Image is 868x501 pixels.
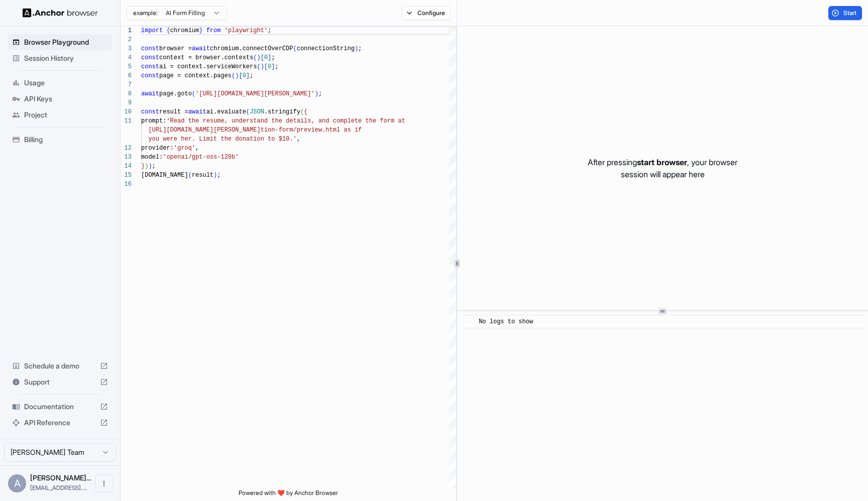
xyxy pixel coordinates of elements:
[24,418,96,428] span: API Reference
[8,91,112,107] div: API Keys
[121,71,132,80] div: 6
[24,361,96,371] span: Schedule a demo
[159,90,192,97] span: page.goto
[253,54,257,61] span: (
[159,108,188,115] span: result =
[843,9,857,17] span: Start
[159,45,192,52] span: browser =
[141,45,159,52] span: const
[152,163,156,170] span: ;
[121,35,132,44] div: 2
[261,54,264,61] span: [
[166,27,170,34] span: {
[8,374,112,390] div: Support
[24,37,108,47] span: Browser Playground
[192,90,195,97] span: (
[148,163,152,170] span: )
[24,94,108,104] span: API Keys
[141,117,166,124] span: prompt:
[275,63,278,70] span: ;
[23,8,98,18] img: Anchor Logo
[141,90,159,97] span: await
[300,108,304,115] span: (
[141,145,174,152] span: provider:
[174,145,195,152] span: 'groq'
[232,72,235,79] span: (
[24,110,108,120] span: Project
[159,72,232,79] span: page = context.pages
[121,162,132,171] div: 14
[121,89,132,98] div: 8
[297,136,300,143] span: ,
[141,154,163,161] span: model:
[257,63,260,70] span: (
[358,45,362,52] span: ;
[318,90,322,97] span: ;
[304,108,307,115] span: {
[466,317,471,327] span: ​
[637,157,687,167] span: start browser
[192,45,210,52] span: await
[8,132,112,148] div: Billing
[188,108,206,115] span: await
[264,108,300,115] span: .stringify
[588,156,737,180] p: After pressing , your browser session will appear here
[121,171,132,180] div: 15
[347,117,405,124] span: lete the form at
[210,45,293,52] span: chromium.connectOverCDP
[239,489,338,501] span: Powered with ❤️ by Anchor Browser
[145,163,148,170] span: )
[268,63,271,70] span: 0
[30,484,87,491] span: rjchint@gmail.com
[141,108,159,115] span: const
[257,54,260,61] span: )
[261,63,264,70] span: )
[188,172,192,179] span: (
[8,399,112,415] div: Documentation
[8,107,112,123] div: Project
[121,116,132,126] div: 11
[163,154,239,161] span: 'openai/gpt-oss-120b'
[24,78,108,88] span: Usage
[264,54,268,61] span: 0
[166,117,347,124] span: 'Read the resume, understand the details, and comp
[261,127,362,134] span: tion-form/preview.html as if
[8,358,112,374] div: Schedule a demo
[243,72,246,79] span: 0
[225,27,268,34] span: 'playwright'
[402,6,451,20] button: Configure
[159,54,253,61] span: context = browser.contexts
[121,107,132,116] div: 10
[121,153,132,162] div: 13
[8,75,112,91] div: Usage
[8,474,26,492] div: A
[121,53,132,62] div: 4
[121,80,132,89] div: 7
[24,402,96,412] span: Documentation
[148,136,296,143] span: you were her. Limit the donation to $10.'
[213,172,217,179] span: )
[250,72,253,79] span: ;
[141,27,163,34] span: import
[24,135,108,145] span: Billing
[250,108,264,115] span: JSON
[195,145,199,152] span: ,
[315,90,318,97] span: )
[235,72,239,79] span: )
[268,54,271,61] span: ]
[206,108,246,115] span: ai.evaluate
[192,172,213,179] span: result
[828,6,862,20] button: Start
[217,172,221,179] span: ;
[206,27,221,34] span: from
[246,72,250,79] span: ]
[264,63,268,70] span: [
[141,163,145,170] span: }
[271,63,275,70] span: ]
[8,34,112,50] div: Browser Playground
[24,377,96,387] span: Support
[8,50,112,66] div: Session History
[199,27,202,34] span: }
[8,415,112,431] div: API Reference
[239,72,242,79] span: [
